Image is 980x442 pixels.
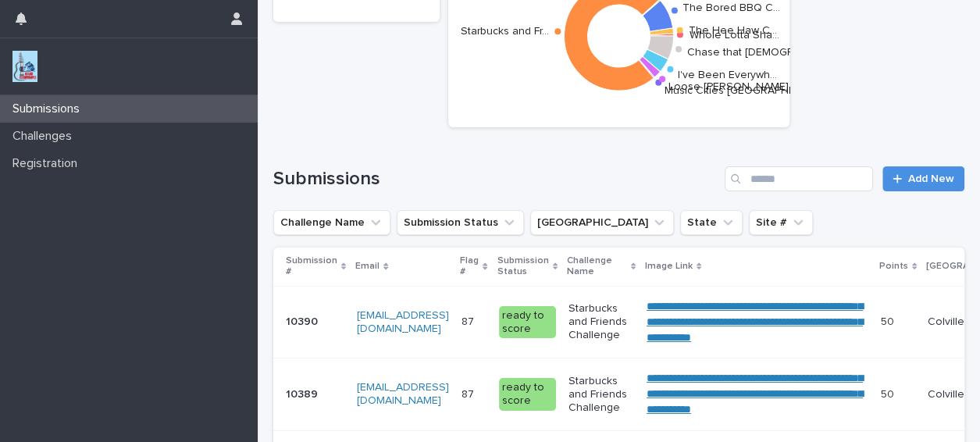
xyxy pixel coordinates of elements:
[460,252,479,281] p: Flag #
[286,385,321,401] p: 10389
[273,168,718,191] h1: Submissions
[6,102,92,116] p: Submissions
[6,156,90,171] p: Registration
[6,129,84,144] p: Challenges
[273,210,390,235] button: Challenge Name
[882,166,964,191] a: Add New
[879,258,908,275] p: Points
[357,310,449,334] a: [EMAIL_ADDRESS][DOMAIN_NAME]
[568,375,634,414] p: Starbucks and Friends Challenge
[881,385,897,401] p: 50
[645,258,693,275] p: Image Link
[567,252,627,281] p: Challenge Name
[461,26,549,37] text: Starbucks and Fr…
[397,210,524,235] button: Submission Status
[499,378,556,411] div: ready to score
[286,312,321,329] p: 10390
[461,312,477,329] p: 87
[682,2,780,12] text: The Bored BBQ C…
[881,312,897,329] p: 50
[908,173,954,184] span: Add New
[355,258,380,275] p: Email
[12,51,37,82] img: jxsLJbdS1eYBI7rVAS4p
[568,302,634,341] p: Starbucks and Friends Challenge
[689,30,779,41] text: Whole Lotta Sha…
[689,24,777,35] text: The Hee Haw C…
[680,210,743,235] button: State
[687,46,868,57] text: Chase that [DEMOGRAPHIC_DATA]…
[725,166,873,191] input: Search
[497,252,549,281] p: Submission Status
[668,80,824,91] text: Loose [PERSON_NAME] Chall…
[530,210,674,235] button: Closest City
[499,306,556,339] div: ready to score
[286,252,337,281] p: Submission #
[665,84,835,95] text: Music Cities [GEOGRAPHIC_DATA]
[461,385,477,401] p: 87
[357,382,449,406] a: [EMAIL_ADDRESS][DOMAIN_NAME]
[749,210,813,235] button: Site #
[678,69,777,80] text: I've Been Everywh…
